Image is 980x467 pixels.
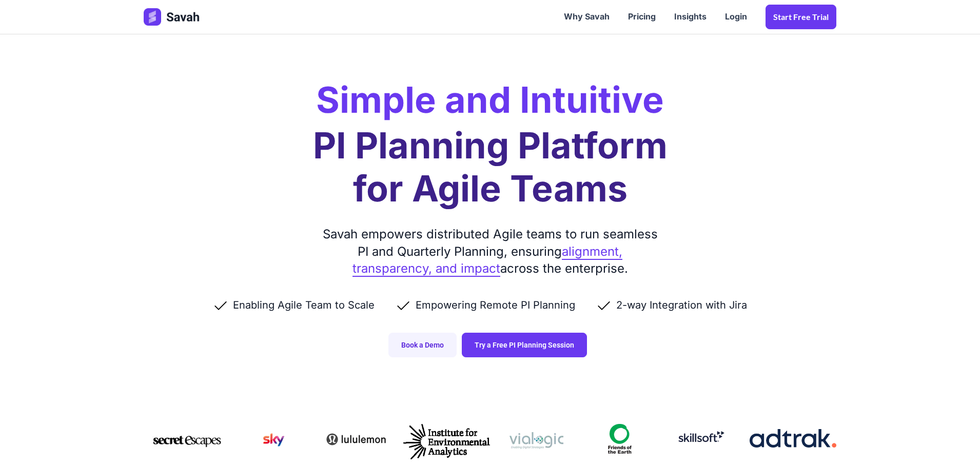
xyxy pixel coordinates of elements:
[596,298,768,312] li: 2-way Integration with Jira
[619,1,665,33] a: Pricing
[716,1,756,33] a: Login
[665,1,716,33] a: Insights
[555,1,619,33] a: Why Savah
[766,5,836,29] a: Start Free trial
[212,298,395,312] li: Enabling Agile Team to Scale
[388,333,457,357] a: Book a Demo
[313,124,668,210] h1: PI Planning Platform for Agile Teams
[316,82,664,118] h2: Simple and Intuitive
[462,333,587,357] a: Try a Free PI Planning Session
[318,226,662,277] div: Savah empowers distributed Agile teams to run seamless PI and Quarterly Planning, ensuring across...
[395,298,596,312] li: Empowering Remote PI Planning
